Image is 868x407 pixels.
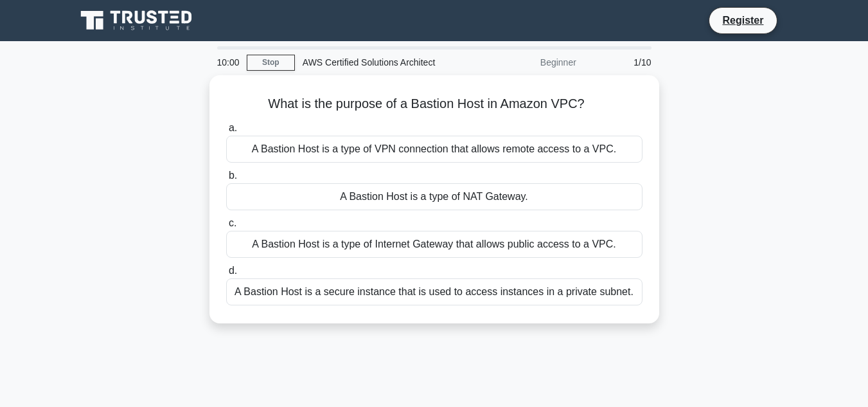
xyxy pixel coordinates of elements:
div: A Bastion Host is a secure instance that is used to access instances in a private subnet. [226,278,642,305]
div: Beginner [472,50,584,75]
span: d. [229,265,237,276]
div: A Bastion Host is a type of VPN connection that allows remote access to a VPC. [226,136,642,163]
span: b. [229,170,237,181]
div: A Bastion Host is a type of Internet Gateway that allows public access to a VPC. [226,231,642,258]
h5: What is the purpose of a Bastion Host in Amazon VPC? [225,96,644,113]
span: c. [229,217,236,228]
div: 1/10 [584,50,659,75]
a: Register [714,12,771,28]
span: a. [229,122,237,133]
div: A Bastion Host is a type of NAT Gateway. [226,183,642,210]
div: 10:00 [209,50,247,75]
div: AWS Certified Solutions Architect [295,50,472,75]
a: Stop [247,55,295,71]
